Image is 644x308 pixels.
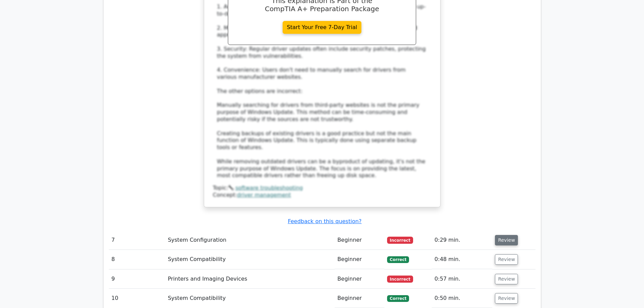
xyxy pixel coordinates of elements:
[495,274,518,284] button: Review
[432,269,492,289] td: 0:57 min.
[109,269,165,289] td: 9
[109,250,165,269] td: 8
[235,185,303,191] a: software troubleshooting
[335,250,384,269] td: Beginner
[387,276,413,282] span: Incorrect
[335,289,384,308] td: Beginner
[165,250,335,269] td: System Compatibility
[213,192,431,199] div: Concept:
[387,295,409,302] span: Correct
[237,192,291,198] a: driver management
[165,289,335,308] td: System Compatibility
[432,250,492,269] td: 0:48 min.
[109,289,165,308] td: 10
[213,185,431,192] div: Topic:
[495,235,518,245] button: Review
[165,231,335,250] td: System Configuration
[432,289,492,308] td: 0:50 min.
[387,237,413,243] span: Incorrect
[283,21,362,34] a: Start Your Free 7-Day Trial
[432,231,492,250] td: 0:29 min.
[335,231,384,250] td: Beginner
[165,269,335,289] td: Printers and Imaging Devices
[495,254,518,265] button: Review
[109,231,165,250] td: 7
[387,256,409,263] span: Correct
[335,269,384,289] td: Beginner
[288,218,361,224] a: Feedback on this question?
[495,293,518,304] button: Review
